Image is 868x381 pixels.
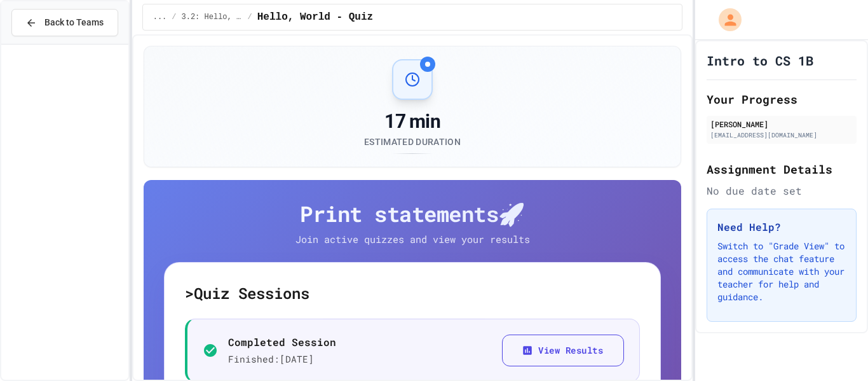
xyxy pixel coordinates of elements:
[364,110,461,133] div: 17 min
[705,5,745,34] div: My Account
[710,118,853,130] div: [PERSON_NAME]
[707,52,813,69] h1: Intro to CS 1B
[707,160,857,178] h2: Assignment Details
[815,330,855,368] iframe: chat widget
[717,219,846,235] h3: Need Help?
[707,90,857,108] h2: Your Progress
[502,335,624,367] button: View Results
[153,12,167,22] span: ...
[182,12,243,22] span: 3.2: Hello, World!
[11,9,118,36] button: Back to Teams
[44,16,104,29] span: Back to Teams
[228,335,336,350] p: Completed Session
[364,135,461,148] div: Estimated Duration
[185,283,641,303] h5: > Quiz Sessions
[717,240,846,303] p: Switch to "Grade View" to access the chat feature and communicate with your teacher for help and ...
[257,10,373,25] span: Hello, World - Quiz
[763,275,855,329] iframe: chat widget
[269,232,555,247] p: Join active quizzes and view your results
[710,130,853,140] div: [EMAIL_ADDRESS][DOMAIN_NAME]
[172,12,176,22] span: /
[707,183,857,198] div: No due date set
[164,200,661,227] h4: Print statements 🚀
[228,352,336,366] p: Finished: [DATE]
[248,12,252,22] span: /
